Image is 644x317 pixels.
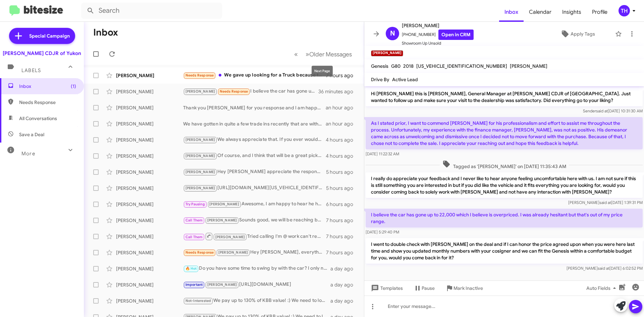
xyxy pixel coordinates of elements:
span: Sender [DATE] 10:31:30 AM [583,108,643,113]
span: Labels [21,67,41,73]
div: [PERSON_NAME] [116,185,183,192]
div: Hey [PERSON_NAME] appreciate the response. We have seen a trend right now with rates going down a... [183,168,326,176]
span: [PERSON_NAME] [DATE] 1:39:31 PM [568,200,643,205]
span: Apply Tags [571,28,595,40]
div: 7 hours ago [326,217,359,224]
div: 36 minutes ago [318,88,359,95]
span: [DATE] 11:22:32 AM [366,151,399,156]
button: Apply Tags [543,28,612,40]
p: Hi [PERSON_NAME] this is [PERSON_NAME], General Manager at [PERSON_NAME] CDJR of [GEOGRAPHIC_DATA... [366,88,643,106]
span: Insights [557,2,587,22]
div: Do you have some time to swing by with the car? I only need about 10-20 minutes to give you our b... [183,265,330,272]
span: Templates [370,282,403,294]
div: We have gotten in quite a few trade ins recently that are within that price range. Other than the... [183,120,326,127]
div: Of course, and I think that will be a great pick for what you are looking for. I have it currentl... [183,152,326,160]
div: [PERSON_NAME] [116,265,183,272]
div: Thank you [PERSON_NAME] for you response and I am happy to hear we were able to help you out when... [183,104,326,111]
span: More [21,151,35,157]
span: Older Messages [309,51,352,58]
div: 7 hours ago [326,249,359,256]
div: [PERSON_NAME] [116,137,183,143]
small: [PERSON_NAME] [371,50,403,56]
div: 5 hours ago [326,169,359,175]
button: Pause [408,282,440,294]
div: We gave up looking for a Truck because the prices are too high right now and I owe too much on my... [183,71,326,79]
span: Needs Response [185,250,214,255]
span: said at [598,266,609,271]
span: Important [185,282,203,287]
span: [PERSON_NAME] [185,186,215,190]
div: 7 hours ago [326,72,359,79]
span: [PERSON_NAME] [DATE] 6:02:52 PM [567,266,643,271]
div: [URL][DOMAIN_NAME] [183,281,330,288]
span: Try Pausing [185,202,205,206]
div: 5 hours ago [326,185,359,192]
span: 2018 [403,63,414,69]
button: TH [613,5,637,16]
div: 4 hours ago [326,137,359,143]
span: Inbox [499,2,524,22]
div: Hey [PERSON_NAME], everything was ok. The guys were nice and all, but we just weren't able to agr... [183,249,326,256]
span: said at [596,108,608,113]
div: [PERSON_NAME] [116,104,183,111]
div: [PERSON_NAME] [116,249,183,256]
div: a day ago [330,281,359,288]
span: Call Them [185,218,203,222]
div: [PERSON_NAME] [116,233,183,240]
div: Sounds good, we will be reaching back out to you around that time! [183,216,326,224]
a: Profile [587,2,613,22]
span: Drive By [371,76,389,83]
span: Auto Fields [586,282,619,294]
div: a day ago [330,265,359,272]
span: [PERSON_NAME] [402,21,474,30]
span: « [294,50,298,58]
span: (1) [71,83,76,90]
span: [PERSON_NAME] [218,250,248,255]
span: Active Lead [392,76,418,83]
span: Needs Response [185,73,214,77]
h1: Inbox [93,27,118,38]
button: Auto Fields [581,282,624,294]
span: [PERSON_NAME] [215,235,245,239]
div: [PERSON_NAME] [116,281,183,288]
span: [PERSON_NAME] [207,282,237,287]
span: [DATE] 5:29:40 PM [366,229,399,234]
span: Mark Inactive [453,282,483,294]
span: [PERSON_NAME] [185,89,215,94]
div: [PERSON_NAME] [116,120,183,127]
span: N [390,28,395,39]
button: Previous [290,47,302,61]
span: Save a Deal [19,131,44,138]
div: We always appreciate that. If you ever would love to leave a review for us, I always recommend ou... [183,136,326,144]
div: [PERSON_NAME] [116,298,183,304]
div: Next Page [312,66,333,76]
nav: Page navigation example [290,47,356,61]
a: Special Campaign [9,28,75,44]
div: TH [619,5,630,16]
span: said at [599,200,611,205]
span: All Conversations [19,115,57,122]
div: [PERSON_NAME] [116,169,183,175]
div: a day ago [330,298,359,304]
p: As I stated prior, I want to commend [PERSON_NAME] for his professionalism and effort to assist m... [366,117,643,149]
a: Calendar [524,2,557,22]
div: [PERSON_NAME] CDJR of Yukon [3,50,81,57]
input: Search [81,3,222,19]
span: [PHONE_NUMBER] [402,30,474,40]
div: 6 hours ago [326,201,359,208]
button: Mark Inactive [440,282,488,294]
span: Special Campaign [29,33,70,39]
p: I believe the car has gone up to 22,000 which I believe is overpriced. I was already hesitant but... [366,209,643,227]
span: [PERSON_NAME] [510,63,547,69]
span: Pause [422,282,435,294]
p: I went to double check with [PERSON_NAME] on the deal and if I can honor the price agreed upon wh... [366,238,643,264]
span: [PERSON_NAME] [185,170,215,174]
span: Not-Interested [185,299,211,303]
span: [PERSON_NAME] [209,202,239,206]
div: [URL][DOMAIN_NAME][US_VEHICLE_IDENTIFICATION_NUMBER] [183,184,326,192]
div: Tried calling I'm @ work can't really text talking on the phone would be easier [183,232,326,241]
div: I believe the car has gone up to 22,000 which I believe is overpriced. I was already hesitant but... [183,88,318,95]
div: an hour ago [326,120,359,127]
div: We pay up to 130% of KBB value! :) We need to look under the hood to get you an exact number - so... [183,297,330,305]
